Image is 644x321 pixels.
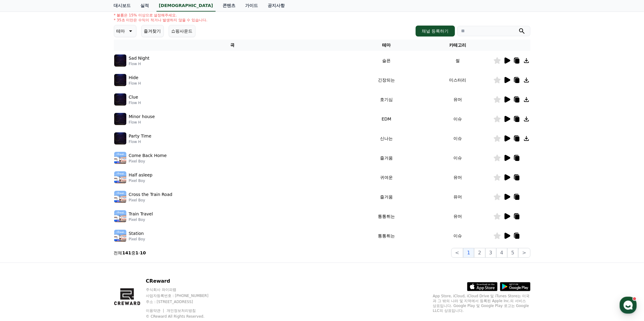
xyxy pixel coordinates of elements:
button: 채널 등록하기 [416,26,455,37]
img: music [114,152,126,164]
p: Train Travel [129,211,153,217]
span: 설정 [94,202,101,207]
p: App Store, iCloud, iCloud Drive 및 iTunes Store는 미국과 그 밖의 나라 및 지역에서 등록된 Apple Inc.의 서비스 상표입니다. Goo... [433,294,530,313]
p: Hide [129,75,139,81]
td: 미스터리 [422,70,493,90]
strong: 1 [135,250,139,255]
img: music [114,93,126,106]
p: * 볼륨은 15% 이상으로 설정해주세요. [114,13,208,18]
td: 유머 [422,90,493,109]
td: 이슈 [422,129,493,148]
p: 사업자등록번호 : [PHONE_NUMBER] [146,293,220,298]
button: 쇼핑사운드 [169,25,195,37]
img: music [114,230,126,242]
td: 귀여운 [351,168,422,187]
img: music [114,210,126,222]
td: 이슈 [422,109,493,129]
button: 테마 [114,25,136,37]
p: Pixel Boy [129,217,153,222]
td: 유머 [422,187,493,207]
td: 유머 [422,168,493,187]
td: 긴장되는 [351,70,422,90]
p: Flow H [129,81,141,86]
td: 썰 [422,51,493,70]
a: 대화 [40,193,79,208]
p: 전체 중 - [114,250,146,256]
th: 테마 [351,40,422,51]
button: 3 [485,248,496,258]
th: 카테고리 [422,40,493,51]
button: < [451,248,463,258]
img: music [114,54,126,67]
td: 유머 [422,207,493,226]
a: 홈 [2,193,40,208]
strong: 10 [140,250,146,255]
td: 즐거움 [351,187,422,207]
strong: 141 [122,250,131,255]
td: EDM [351,109,422,129]
p: 주식회사 와이피랩 [146,287,220,292]
p: Pixel Boy [129,159,167,164]
p: 테마 [117,27,125,35]
p: Flow H [129,100,141,105]
td: 통통튀는 [351,226,422,246]
button: 즐겨찾기 [141,25,164,37]
td: 신나는 [351,129,422,148]
p: Station [129,230,144,237]
p: Flow H [129,139,152,144]
a: 개인정보처리방침 [167,309,196,313]
a: 설정 [79,193,117,208]
p: © CReward All Rights Reserved. [146,314,220,319]
p: CReward [146,277,220,285]
p: Party Time [129,133,152,139]
p: Sad Night [129,55,150,61]
td: 이슈 [422,226,493,246]
th: 곡 [114,40,351,51]
p: Half asleep [129,172,153,178]
td: 슬픈 [351,51,422,70]
p: Pixel Boy [129,237,145,242]
p: Pixel Boy [129,178,153,183]
td: 즐거움 [351,148,422,168]
p: Minor house [129,113,155,120]
p: Cross the Train Road [129,191,172,198]
button: > [518,248,530,258]
p: Flow H [129,120,155,125]
td: 호기심 [351,90,422,109]
span: 홈 [19,202,23,207]
button: 5 [507,248,518,258]
p: Clue [129,94,138,100]
img: music [114,74,126,86]
p: Pixel Boy [129,198,172,203]
button: 2 [474,248,485,258]
span: 대화 [56,202,63,207]
td: 이슈 [422,148,493,168]
td: 통통튀는 [351,207,422,226]
img: music [114,191,126,203]
p: * 35초 미만은 수익이 적거나 발생하지 않을 수 있습니다. [114,18,208,23]
img: music [114,171,126,183]
button: 1 [463,248,474,258]
img: music [114,113,126,125]
p: Come Back Home [129,152,167,159]
a: 이용약관 [146,309,165,313]
p: 주소 : [STREET_ADDRESS] [146,299,220,304]
button: 4 [496,248,507,258]
img: music [114,132,126,145]
p: Flow H [129,61,150,66]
